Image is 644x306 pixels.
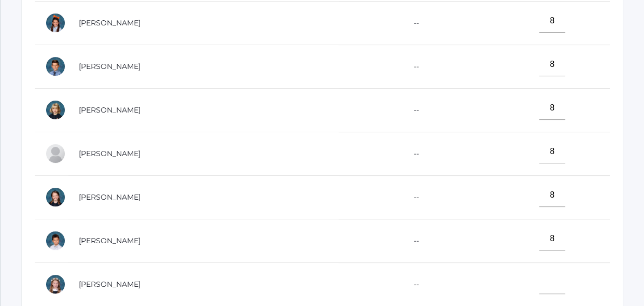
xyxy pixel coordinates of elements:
td: -- [339,175,487,219]
td: -- [339,1,487,45]
td: -- [339,45,487,88]
div: Verity DenHartog [45,187,66,207]
a: [PERSON_NAME] [79,236,141,245]
a: [PERSON_NAME] [79,62,141,71]
td: -- [339,88,487,132]
td: -- [339,219,487,262]
div: Kellie Callaway [45,100,66,120]
div: Faith Chen [45,143,66,164]
div: Alexandra Benson [45,12,66,33]
a: [PERSON_NAME] [79,105,141,115]
a: [PERSON_NAME] [79,149,141,158]
div: Marco Diaz [45,230,66,251]
div: Curran Bigley [45,56,66,77]
div: Annabelle Edlin [45,274,66,295]
td: -- [339,132,487,175]
a: [PERSON_NAME] [79,18,141,27]
a: [PERSON_NAME] [79,192,141,202]
td: -- [339,262,487,306]
a: [PERSON_NAME] [79,280,141,289]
